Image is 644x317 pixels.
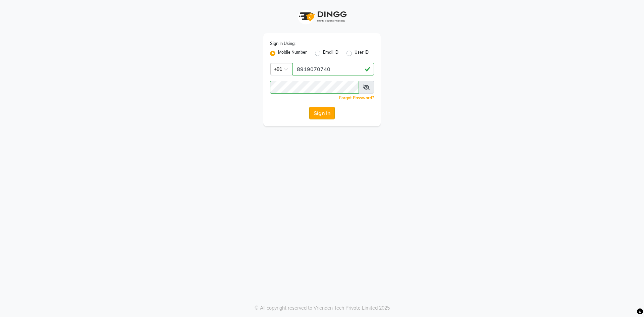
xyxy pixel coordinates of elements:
button: Sign In [309,107,335,119]
label: Mobile Number [278,49,307,57]
img: logo1.svg [295,7,349,27]
input: Username [270,81,359,94]
input: Username [292,63,374,75]
label: Sign In Using: [270,41,296,47]
label: Email ID [323,49,338,57]
a: Forgot Password? [339,95,374,100]
label: User ID [355,49,369,57]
